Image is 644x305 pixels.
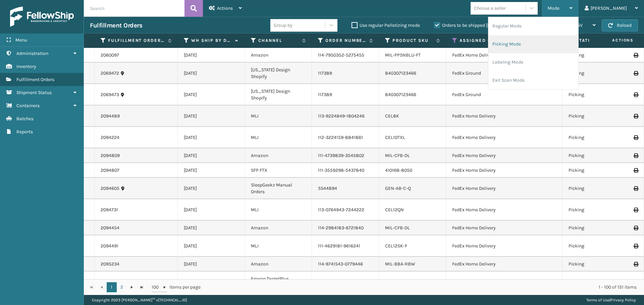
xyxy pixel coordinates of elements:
[16,64,36,69] span: Inventory
[385,52,421,58] a: MIL-PPSNBLU-FT
[392,37,433,44] label: Product SKU
[634,168,638,173] i: Print Label
[101,207,118,213] a: 2094731
[602,19,638,31] button: Reload
[178,163,245,178] td: [DATE]
[562,163,630,178] td: Picking
[312,199,379,221] td: 113-0764943-7244222
[137,282,147,292] a: Go to the last page
[10,7,74,27] img: logo
[101,261,119,268] a: 2095234
[446,272,562,293] td: FedEx Home Delivery
[16,103,40,108] span: Containers
[245,48,312,63] td: Amazon
[90,21,142,29] h3: Fulfillment Orders
[152,282,201,292] span: items per page
[274,22,292,29] div: Group by
[101,185,119,192] a: 2094605
[446,63,562,84] td: FedEx Ground
[178,48,245,63] td: [DATE]
[562,105,630,127] td: Picking
[245,272,312,293] td: Emson TargetPlus (Packing Slip Required)
[634,244,638,248] i: Print Label
[385,225,410,231] a: MIL-CFB-DL
[178,257,245,272] td: [DATE]
[446,84,562,105] td: FedEx Ground
[312,48,379,63] td: 114-7950352-5275455
[488,17,578,35] li: Regular Mode
[352,22,420,28] label: Use regular Palletizing mode
[127,282,137,292] a: Go to the next page
[101,279,120,286] a: 2094826
[562,148,630,163] td: Picking
[312,235,379,257] td: 111-4629181-9616241
[101,52,119,59] a: 2060097
[562,257,630,272] td: Picking
[446,48,562,63] td: FedEx Home Delivery
[178,127,245,148] td: [DATE]
[634,53,638,58] i: Print Label
[562,127,630,148] td: Picking
[258,37,299,44] label: Channel
[312,127,379,148] td: 112-3224159-8841861
[385,167,412,173] a: 410168-8050
[178,148,245,163] td: [DATE]
[245,199,312,221] td: MLI
[634,135,638,140] i: Print Label
[634,114,638,119] i: Print Label
[385,92,416,97] a: 840307123466
[446,148,562,163] td: FedEx Home Delivery
[385,153,410,158] a: MIL-CFB-DL
[312,257,379,272] td: 114-9741543-0779446
[634,153,638,158] i: Print Label
[562,272,630,293] td: Picking
[191,37,232,44] label: WH Ship By Date
[16,90,52,95] span: Shipment Status
[488,71,578,89] li: Exit Scan Mode
[245,105,312,127] td: MLI
[16,77,54,82] span: Fulfillment Orders
[178,63,245,84] td: [DATE]
[312,84,379,105] td: 117389
[446,105,562,127] td: FedEx Home Delivery
[586,298,609,302] a: Terms of Use
[562,221,630,235] td: Picking
[634,208,638,212] i: Print Label
[446,163,562,178] td: FedEx Home Delivery
[434,22,499,28] label: Orders to be shipped [DATE]
[107,282,117,292] a: 1
[634,92,638,97] i: Print Label
[446,199,562,221] td: FedEx Home Delivery
[178,235,245,257] td: [DATE]
[562,235,630,257] td: Picking
[129,285,135,290] span: Go to the next page
[474,5,506,12] div: Choose a seller
[446,221,562,235] td: FedEx Home Delivery
[312,178,379,199] td: SS44894
[385,113,399,119] a: CEL8K
[446,127,562,148] td: FedEx Home Delivery
[460,37,549,44] label: Assigned Carrier Service
[245,63,312,84] td: [US_STATE] Design Shopify
[92,295,187,305] p: Copyright 2023 [PERSON_NAME]™ v [TECHNICAL_ID]
[16,51,48,56] span: Administration
[210,284,637,291] div: 1 - 100 of 151 items
[108,37,165,44] label: Fulfillment Order Id
[101,113,120,120] a: 2094489
[488,35,578,53] li: Picking Mode
[385,243,407,249] a: CEL12SK-F
[562,84,630,105] td: Picking
[217,5,233,11] span: Actions
[312,221,379,235] td: 114-2984183-6721840
[446,178,562,199] td: FedEx Home Delivery
[385,70,416,76] a: 840307123466
[16,116,34,122] span: Batches
[488,53,578,71] li: Labeling Mode
[101,91,119,98] a: 2069473
[312,105,379,127] td: 113-9224849-1804246
[101,243,118,249] a: 2094491
[178,178,245,199] td: [DATE]
[245,221,312,235] td: Amazon
[446,257,562,272] td: FedEx Home Delivery
[152,284,162,291] span: 100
